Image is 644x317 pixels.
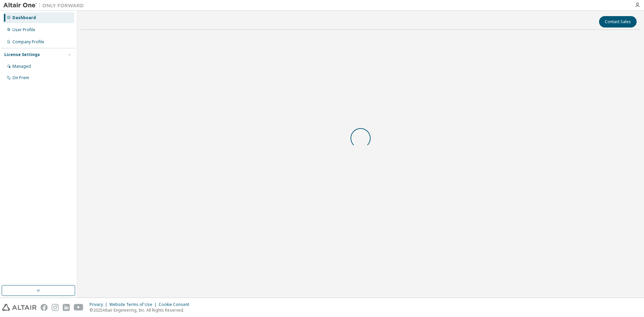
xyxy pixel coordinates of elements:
img: youtube.svg [74,304,84,311]
button: Contact Sales [599,16,637,28]
div: Cookie Consent [159,302,193,307]
img: linkedin.svg [63,304,70,311]
div: On Prem [12,75,29,81]
div: Managed [12,64,31,69]
div: Dashboard [12,15,36,20]
div: License Settings [4,52,40,57]
div: Privacy [90,302,109,307]
img: altair_logo.svg [2,304,37,311]
div: Website Terms of Use [109,302,159,307]
img: Altair One [3,2,87,9]
div: User Profile [12,27,35,33]
div: Company Profile [12,39,44,45]
img: facebook.svg [41,304,48,311]
p: © 2025 Altair Engineering, Inc. All Rights Reserved. [90,307,193,313]
img: instagram.svg [52,304,59,311]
